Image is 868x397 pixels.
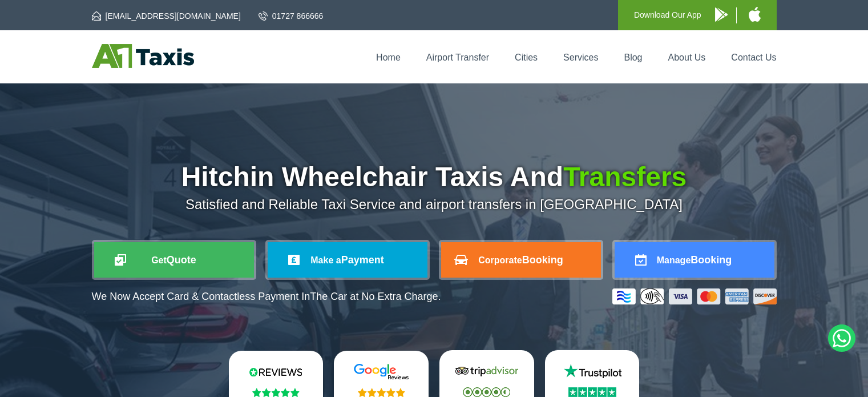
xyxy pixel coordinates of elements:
a: Blog [624,53,642,62]
img: Trustpilot [558,363,627,380]
span: Corporate [478,255,522,265]
img: A1 Taxis iPhone App [749,7,761,22]
a: Home [376,53,401,62]
a: Airport Transfer [426,53,489,62]
img: Tripadvisor [453,363,521,380]
p: Download Our App [634,8,701,22]
a: Contact Us [731,53,776,62]
span: The Car at No Extra Charge. [310,291,441,302]
a: About Us [668,53,706,62]
span: Transfers [563,162,687,192]
a: Services [563,53,598,62]
span: Make a [310,255,341,265]
a: Cities [515,53,538,62]
p: Satisfied and Reliable Taxi Service and airport transfers in [GEOGRAPHIC_DATA] [92,197,777,212]
img: Stars [463,387,510,397]
a: ManageBooking [615,242,774,278]
span: Manage [657,255,691,265]
span: Get [151,255,167,265]
p: We Now Accept Card & Contactless Payment In [92,291,441,303]
img: Stars [252,388,300,397]
a: 01727 866666 [259,10,324,22]
img: Reviews.io [241,363,310,380]
img: Google [347,363,415,380]
img: A1 Taxis Android App [715,7,728,22]
h1: Hitchin Wheelchair Taxis And [92,163,777,191]
img: Stars [568,387,616,397]
img: Credit And Debit Cards [612,288,777,304]
img: A1 Taxis St Albans LTD [92,44,194,68]
a: CorporateBooking [441,242,601,278]
img: Stars [358,388,405,397]
a: [EMAIL_ADDRESS][DOMAIN_NAME] [92,10,241,22]
a: Make aPayment [268,242,427,278]
a: GetQuote [94,242,254,278]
